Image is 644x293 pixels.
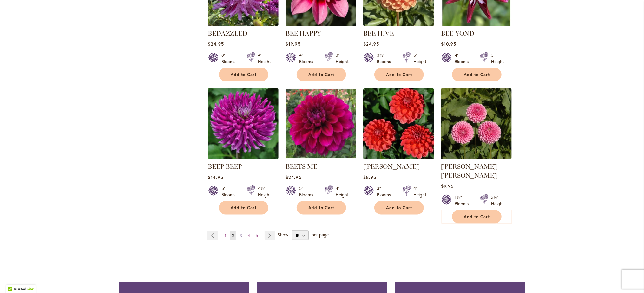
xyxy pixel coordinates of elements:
span: $24.95 [363,41,379,47]
button: Add to Cart [219,201,268,215]
div: 4½' Height [258,185,271,198]
div: 4' Height [413,185,426,198]
img: BEEP BEEP [208,88,279,159]
a: [PERSON_NAME] [PERSON_NAME] [441,163,497,179]
button: Add to Cart [374,201,424,215]
span: Add to Cart [386,72,412,77]
span: Add to Cart [464,72,490,77]
span: $14.95 [208,174,223,180]
span: $9.95 [441,183,454,189]
a: BEEP BEEP [208,163,242,170]
a: BEETS ME [286,154,356,160]
button: Add to Cart [374,68,424,81]
div: 4' Height [258,52,271,65]
span: Show [278,232,288,238]
a: 3 [238,231,244,240]
span: Add to Cart [231,72,257,77]
a: BEETS ME [286,163,317,170]
a: BEE-YOND [441,21,512,27]
img: BENJAMIN MATTHEW [363,88,434,159]
div: 3" Blooms [377,185,395,198]
div: 5" Blooms [299,185,317,198]
div: 1½" Blooms [455,194,472,207]
span: $8.95 [363,174,376,180]
a: Bedazzled [208,21,279,27]
iframe: Launch Accessibility Center [5,270,23,288]
span: Add to Cart [308,72,334,77]
div: 4' Height [336,185,349,198]
div: 3' Height [491,52,504,65]
a: BEDAZZLED [208,29,247,37]
div: 5' Height [413,52,426,65]
a: [PERSON_NAME] [363,163,420,170]
span: $10.95 [441,41,456,47]
div: 4" Blooms [299,52,317,65]
a: 1 [223,231,228,240]
span: 1 [225,233,226,238]
span: 4 [248,233,250,238]
span: $24.95 [208,41,224,47]
span: per page [312,232,329,238]
img: BETTY ANNE [441,88,512,159]
div: 8" Blooms [221,52,239,65]
div: 3½" Blooms [377,52,395,65]
a: BETTY ANNE [441,154,512,160]
span: Add to Cart [386,205,412,211]
a: BEEP BEEP [208,154,279,160]
a: BEE-YOND [441,29,474,37]
a: BENJAMIN MATTHEW [363,154,434,160]
div: 3' Height [336,52,349,65]
span: 3 [240,233,242,238]
a: 4 [246,231,252,240]
span: 2 [232,233,234,238]
button: Add to Cart [219,68,268,81]
span: $24.95 [286,174,301,180]
span: Add to Cart [464,214,490,219]
button: Add to Cart [297,68,346,81]
button: Add to Cart [452,68,502,81]
div: 4" Blooms [455,52,472,65]
a: BEE HAPPY [286,21,356,27]
span: Add to Cart [308,205,334,211]
span: 5 [256,233,258,238]
a: BEE HIVE [363,29,394,37]
img: BEETS ME [286,88,356,159]
button: Add to Cart [452,210,502,224]
div: 3½' Height [491,194,504,207]
span: Add to Cart [231,205,257,211]
a: 5 [254,231,260,240]
a: BEE HAPPY [286,29,321,37]
div: 5" Blooms [221,185,239,198]
span: $19.95 [286,41,300,47]
a: BEE HIVE [363,21,434,27]
button: Add to Cart [297,201,346,215]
